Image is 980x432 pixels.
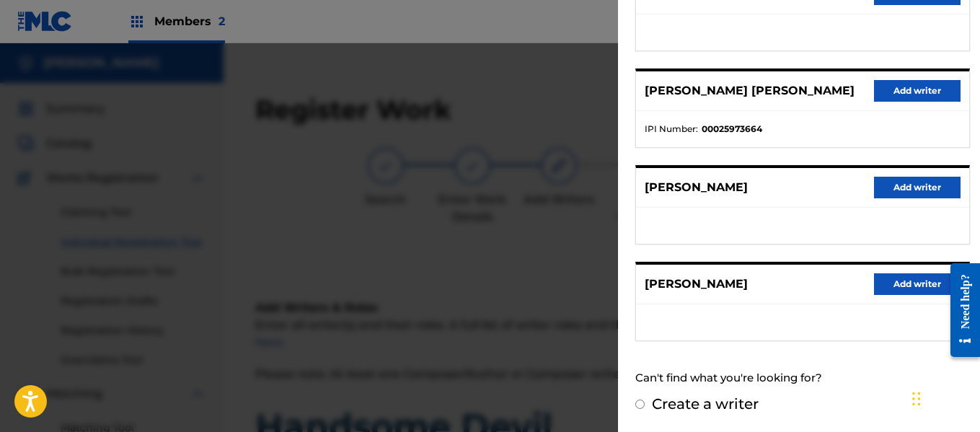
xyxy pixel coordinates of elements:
button: Add writer [874,273,961,295]
img: MLC Logo [17,11,73,32]
img: Top Rightsholders [128,13,146,30]
span: 2 [218,14,225,28]
span: IPI Number : [645,123,698,136]
span: Members [154,13,225,30]
iframe: Resource Center [940,252,980,369]
strong: 00025973664 [702,123,762,136]
label: Create a writer [652,395,759,413]
iframe: Chat Widget [908,363,980,432]
div: Can't find what you're looking for? [635,363,970,394]
button: Add writer [874,80,961,102]
p: [PERSON_NAME] [645,179,748,196]
p: [PERSON_NAME] [PERSON_NAME] [645,82,855,100]
div: Drag [912,377,921,420]
button: Add writer [874,177,961,198]
p: [PERSON_NAME] [645,275,748,293]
